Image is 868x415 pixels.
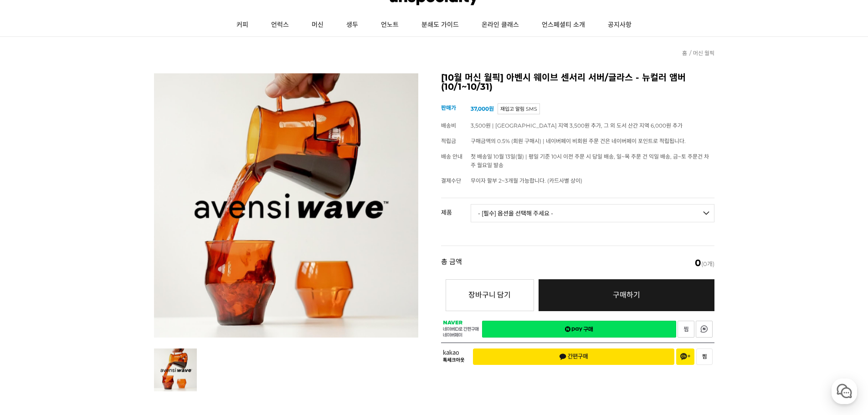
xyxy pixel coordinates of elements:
[335,14,370,36] a: 생두
[441,258,462,267] strong: 총 금액
[693,50,714,56] a: 머신 월픽
[441,177,461,184] span: 결제수단
[446,279,534,311] button: 장바구니 담기
[118,289,175,312] a: 설정
[482,321,676,338] a: 새창
[702,354,707,360] span: 찜
[60,289,118,312] a: 대화
[559,353,588,360] span: 간편구매
[471,138,686,144] span: 구매금액의 0.5% (회원 구매시) | 네이버페이 비회원 주문 건은 네이버페이 포인트로 적립됩니다.
[471,105,494,112] strong: 37,000원
[441,122,456,129] span: 배송비
[596,14,643,36] a: 공지사항
[613,291,640,299] span: 구매하기
[680,353,690,360] span: 채널 추가
[141,302,152,310] span: 설정
[441,153,462,160] span: 배송 안내
[443,350,466,363] span: 카카오 톡체크아웃
[83,303,94,310] span: 대화
[471,122,683,129] span: 3,500원 | [GEOGRAPHIC_DATA] 지역 3,500원 추가, 그 외 도서 산간 지역 6,000원 추가
[471,153,709,169] span: 첫 배송일 10월 13일(월) | 평일 기준 10시 이전 주문 시 당일 배송, 일~목 주문 건 익일 배송, 금~토 주문건 차주 월요일 발송
[3,289,60,312] a: 홈
[539,279,714,311] a: 구매하기
[29,302,34,310] span: 홈
[441,138,456,144] span: 적립금
[696,348,713,365] button: 찜
[695,258,714,267] span: (0개)
[676,348,694,365] button: 채널 추가
[225,14,260,36] a: 커피
[682,50,687,56] a: 홈
[473,348,674,365] button: 간편구매
[441,198,471,219] th: 제품
[530,14,596,36] a: 언스페셜티 소개
[470,14,530,36] a: 온라인 클래스
[696,321,713,338] a: 새창
[154,73,418,338] img: [10월 머신 월픽] 아벤시 웨이브 센서리 서버/글라스 - 뉴컬러 앰버 (10/1~10/31)
[441,73,714,91] h2: [10월 머신 월픽] 아벤시 웨이브 센서리 서버/글라스 - 뉴컬러 앰버 (10/1~10/31)
[370,14,410,36] a: 언노트
[441,104,456,111] span: 판매가
[471,177,582,184] span: 무이자 할부 2~3개월 가능합니다. (카드사별 상이)
[300,14,335,36] a: 머신
[410,14,470,36] a: 분쇄도 가이드
[695,257,701,268] em: 0
[678,321,694,338] a: 새창
[260,14,300,36] a: 언럭스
